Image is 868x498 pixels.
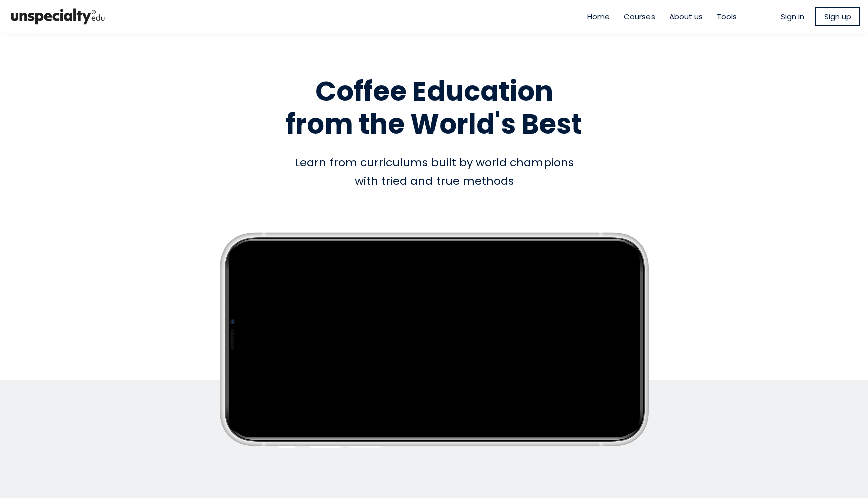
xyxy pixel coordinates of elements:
a: Sign up [815,7,860,26]
span: Sign up [824,11,851,22]
a: Courses [624,11,655,22]
a: Home [587,11,610,22]
img: bc390a18feecddb333977e298b3a00a1.png [8,4,108,29]
h1: Coffee Education from the World's Best [148,75,720,141]
div: Learn from curriculums built by world champions with tried and true methods [148,153,720,191]
a: Tools [717,11,737,22]
a: About us [669,11,703,22]
a: Sign in [781,11,804,22]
